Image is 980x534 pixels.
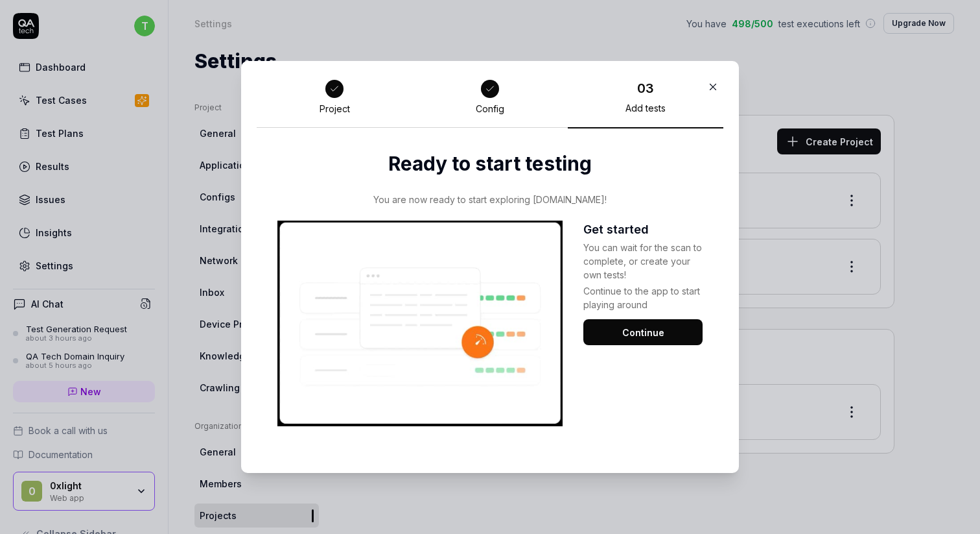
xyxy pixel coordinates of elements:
[583,221,703,238] h3: Get started
[583,238,703,282] div: You can wait for the scan to complete, or create your own tests!
[476,103,504,115] div: Config
[625,103,666,114] div: Add tests
[348,194,631,206] div: You are now ready to start exploring [DOMAIN_NAME]!
[703,77,723,97] button: Close Modal
[637,79,654,98] div: 03
[277,149,703,178] h2: Ready to start testing
[583,282,703,311] div: Continue to the app to start playing around
[320,103,350,115] div: Project
[583,319,703,345] button: Continue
